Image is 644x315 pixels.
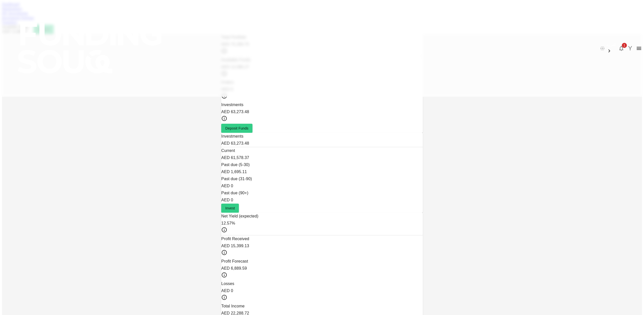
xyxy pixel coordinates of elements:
[221,265,423,272] div: AED 6,889.59
[606,43,616,47] span: العربية
[221,134,243,138] span: Investments
[221,148,235,153] span: Current
[221,287,423,294] div: AED 0
[221,108,423,115] div: AED 63,273.48
[221,220,423,227] div: 12.57%
[622,43,627,48] span: 1
[221,182,423,190] div: AED 0
[221,163,250,167] span: Past due (5-30)
[626,45,634,52] button: Y
[221,259,248,263] span: Profit Forecast
[221,168,423,175] div: AED 1,695.11
[221,103,243,107] span: Investments
[221,140,423,147] div: AED 63,273.48
[221,242,423,249] div: AED 15,399.13
[221,197,423,204] div: AED 0
[616,43,626,53] button: 1
[221,177,252,181] span: Past due (31-90)
[221,204,239,213] button: Invest
[221,154,423,161] div: AED 61,578.37
[221,237,249,241] span: Profit Received
[221,281,234,286] span: Losses
[221,304,245,308] span: Total Income
[221,191,248,195] span: Past due (90+)
[221,124,252,133] button: Deposit Funds
[221,214,258,218] span: Net Yield (expected)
